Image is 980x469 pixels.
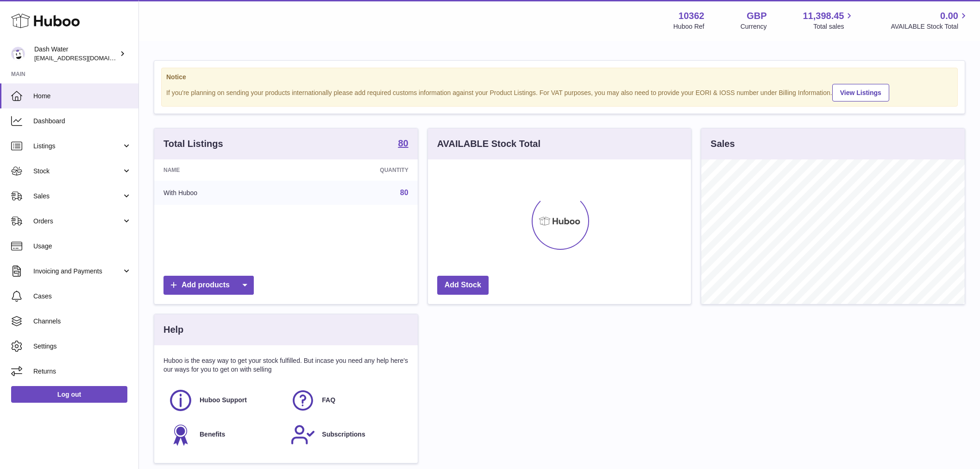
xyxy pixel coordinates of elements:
[34,45,118,63] div: Dash Water
[322,396,335,405] span: FAQ
[33,117,132,126] span: Dashboard
[11,47,25,61] img: internalAdmin-10362@internal.huboo.com
[891,22,969,31] span: AVAILABLE Stock Total
[33,142,122,151] span: Listings
[163,323,183,336] h3: Help
[398,139,408,148] strong: 80
[33,92,132,101] span: Home
[673,22,704,31] div: Huboo Ref
[33,242,132,251] span: Usage
[437,138,540,150] h3: AVAILABLE Stock Total
[33,167,122,176] span: Stock
[200,430,225,439] span: Benefits
[163,138,223,150] h3: Total Listings
[33,317,132,326] span: Channels
[891,10,969,31] a: 0.00 AVAILABLE Stock Total
[166,82,953,101] div: If you're planning on sending your products internationally please add required customs informati...
[678,10,704,22] strong: 10362
[803,10,854,31] a: 11,398.45 Total sales
[33,192,122,201] span: Sales
[168,388,281,413] a: Huboo Support
[33,267,122,276] span: Invoicing and Payments
[200,396,247,405] span: Huboo Support
[11,386,127,403] a: Log out
[832,84,889,101] a: View Listings
[33,292,132,301] span: Cases
[34,54,136,62] span: [EMAIL_ADDRESS][DOMAIN_NAME]
[33,217,122,226] span: Orders
[290,388,403,413] a: FAQ
[322,430,365,439] span: Subscriptions
[33,367,132,376] span: Returns
[813,22,854,31] span: Total sales
[437,276,489,295] a: Add Stock
[741,22,767,31] div: Currency
[163,356,408,374] p: Huboo is the easy way to get your stock fulfilled. But incase you need any help here's our ways f...
[398,139,408,150] a: 80
[290,422,403,447] a: Subscriptions
[710,138,735,150] h3: Sales
[400,189,408,196] a: 80
[803,10,844,22] span: 11,398.45
[940,10,958,22] span: 0.00
[293,159,418,181] th: Quantity
[166,73,953,82] strong: Notice
[163,276,254,295] a: Add products
[154,159,293,181] th: Name
[154,181,293,205] td: With Huboo
[33,342,132,351] span: Settings
[168,422,281,447] a: Benefits
[747,10,766,22] strong: GBP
